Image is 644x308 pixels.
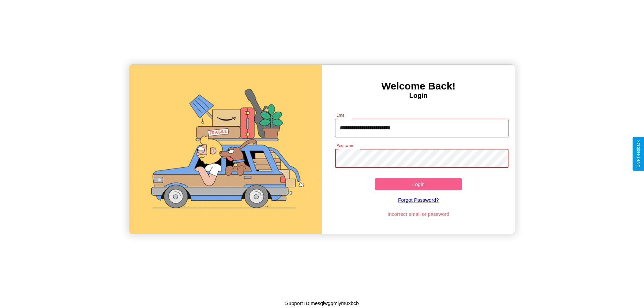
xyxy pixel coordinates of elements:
[285,299,359,308] p: Support ID: mesqiwgqmiym0xbcb
[336,112,347,118] label: Email
[336,143,354,148] label: Password
[375,178,462,190] button: Login
[332,209,505,219] p: Incorrect email or password
[129,65,322,234] img: gif
[322,80,515,92] h3: Welcome Back!
[636,140,641,168] div: Give Feedback
[322,92,515,100] h4: Login
[332,190,505,209] a: Forgot Password?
